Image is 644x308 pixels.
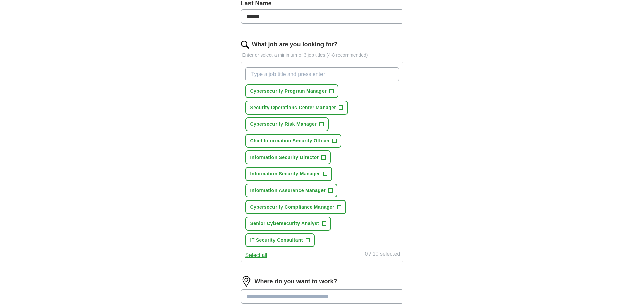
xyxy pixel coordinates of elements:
div: 0 / 10 selected [365,250,400,259]
span: Information Assurance Manager [250,187,326,194]
button: Information Security Manager [245,167,332,181]
button: Security Operations Center Manager [245,101,348,115]
button: Information Assurance Manager [245,184,338,197]
span: Cybersecurity Risk Manager [250,121,317,128]
button: Cybersecurity Risk Manager [245,117,329,131]
button: Select all [245,251,267,259]
label: What job are you looking for? [252,40,338,49]
input: Type a job title and press enter [245,67,399,81]
span: Senior Cybersecurity Analyst [250,220,319,227]
span: Information Security Manager [250,170,320,177]
p: Enter or select a minimum of 3 job titles (4-8 recommended) [241,52,403,59]
span: Cybersecurity Program Manager [250,88,327,95]
button: Senior Cybersecurity Analyst [245,217,331,231]
span: Chief Information Security Officer [250,137,330,144]
button: Chief Information Security Officer [245,134,342,148]
button: Cybersecurity Program Manager [245,84,338,98]
img: search.png [241,41,249,49]
button: IT Security Consultant [245,233,315,247]
span: Security Operations Center Manager [250,104,336,111]
span: Information Security Director [250,154,319,161]
button: Information Security Director [245,150,331,164]
img: location.png [241,276,252,287]
button: Cybersecurity Compliance Manager [245,200,346,214]
span: IT Security Consultant [250,237,303,244]
span: Cybersecurity Compliance Manager [250,204,334,211]
label: Where do you want to work? [255,277,337,286]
